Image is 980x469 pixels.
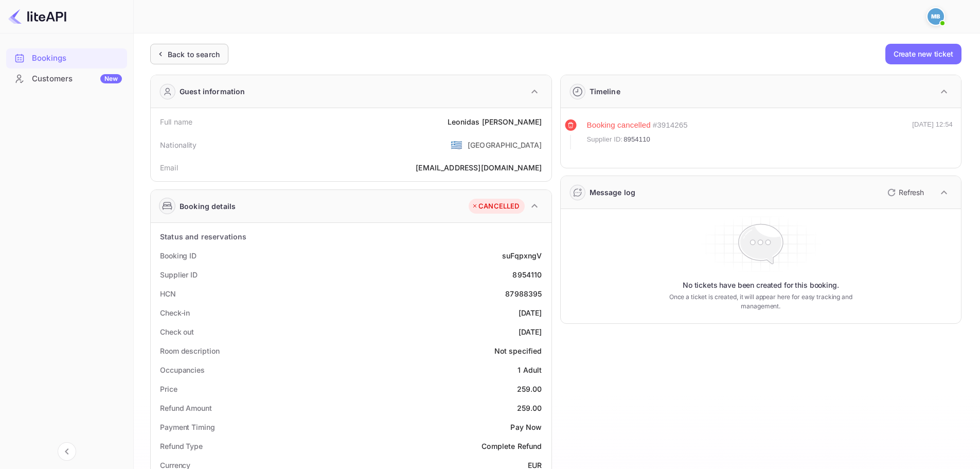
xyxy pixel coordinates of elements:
[160,384,177,394] div: Price
[160,422,215,432] div: Payment Timing
[168,49,220,60] div: Back to search
[590,187,636,198] div: Message log
[160,403,212,413] div: Refund Amount
[517,384,542,394] div: 259.00
[885,44,961,64] button: Create new ticket
[160,307,190,318] div: Check-in
[180,86,245,97] div: Guest information
[8,8,66,25] img: LiteAPI logo
[160,364,205,375] div: Occupancies
[6,48,127,68] div: Bookings
[451,135,462,154] span: United States
[471,201,519,212] div: CANCELLED
[32,53,122,64] div: Bookings
[180,201,236,212] div: Booking details
[510,422,542,432] div: Pay Now
[416,162,542,173] div: [EMAIL_ADDRESS][DOMAIN_NAME]
[881,184,928,201] button: Refresh
[590,86,620,97] div: Timeline
[160,250,197,261] div: Booking ID
[519,326,542,337] div: [DATE]
[160,326,194,337] div: Check out
[587,134,623,145] span: Supplier ID:
[6,48,127,67] a: Bookings
[494,345,542,356] div: Not specified
[32,73,122,85] div: Customers
[912,119,953,149] div: [DATE] 12:54
[899,187,924,198] p: Refresh
[505,288,542,299] div: 87988395
[518,364,542,375] div: 1 Adult
[468,140,542,150] div: [GEOGRAPHIC_DATA]
[512,269,542,280] div: 8954110
[160,441,203,451] div: Refund Type
[653,119,688,131] div: # 3914265
[683,280,839,290] p: No tickets have been created for this booking.
[502,250,542,261] div: suFqpxngV
[58,442,76,461] button: Collapse navigation
[448,116,542,127] div: Leonidas [PERSON_NAME]
[160,162,178,173] div: Email
[160,116,192,127] div: Full name
[160,345,219,356] div: Room description
[160,140,197,150] div: Nationality
[519,307,542,318] div: [DATE]
[100,74,122,83] div: New
[160,231,246,242] div: Status and reservations
[482,441,542,451] div: Complete Refund
[6,69,127,88] a: CustomersNew
[653,292,868,311] p: Once a ticket is created, it will appear here for easy tracking and management.
[6,69,127,89] div: CustomersNew
[160,288,176,299] div: HCN
[517,403,542,413] div: 259.00
[928,8,944,25] img: Mohcine Belkhir
[623,134,650,145] span: 8954110
[160,269,198,280] div: Supplier ID
[587,119,651,131] div: Booking cancelled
